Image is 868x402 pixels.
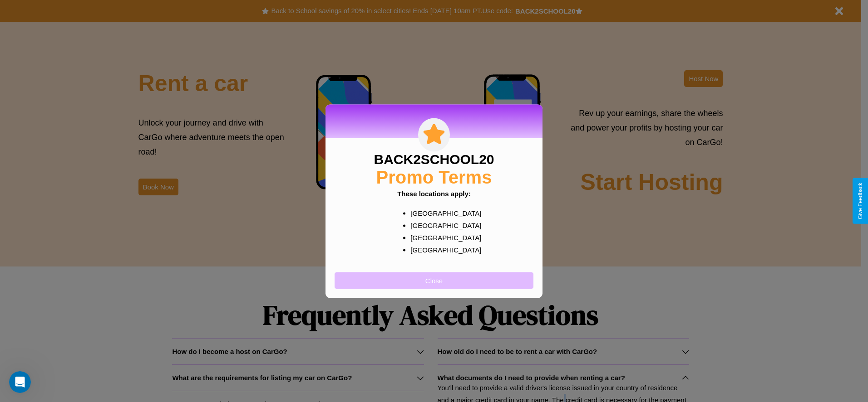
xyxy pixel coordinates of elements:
[410,207,475,219] p: [GEOGRAPHIC_DATA]
[374,151,494,167] h3: BACK2SCHOOL20
[410,219,475,231] p: [GEOGRAPHIC_DATA]
[335,272,533,289] button: Close
[376,167,492,187] h2: Promo Terms
[410,231,475,243] p: [GEOGRAPHIC_DATA]
[410,243,475,256] p: [GEOGRAPHIC_DATA]
[397,189,471,197] b: These locations apply:
[9,371,31,393] iframe: Intercom live chat
[857,183,863,219] div: Give Feedback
